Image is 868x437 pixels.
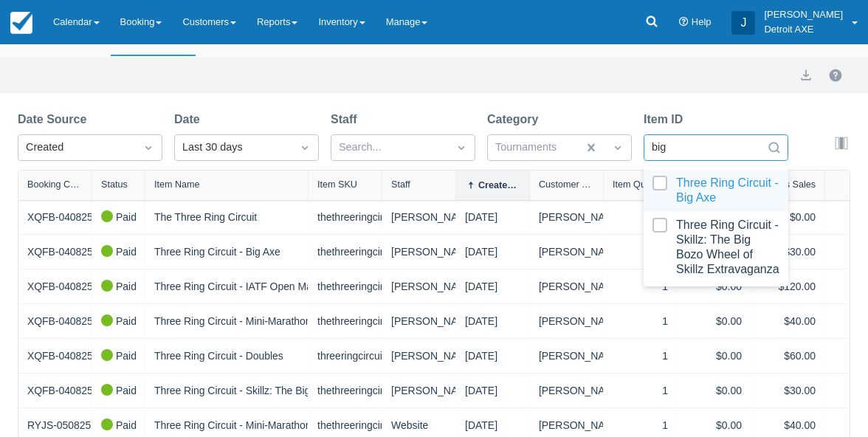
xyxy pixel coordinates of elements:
div: $40.00 [760,313,816,329]
div: Item Quantity [613,179,668,190]
span: Search [767,140,782,155]
div: thethreeringcircuit [317,209,373,225]
div: thethreeringcircuit-freakyfridayskillz [317,244,373,260]
div: thethreeringcircuit-freakyfridayskillz_copy [317,278,373,295]
div: [DATE] [465,209,520,225]
div: 1 [613,313,668,329]
div: 1 [613,382,668,399]
span: Dropdown icon [297,140,312,155]
div: 1 [613,209,668,225]
a: [PERSON_NAME] [539,314,623,329]
span: Help [692,16,712,27]
a: XQFB-040825 [27,314,93,329]
div: $60.00 [760,348,816,364]
div: Created [26,140,128,156]
i: Help [679,18,689,27]
p: Detroit AXE [764,22,843,37]
a: The Three Ring Circuit [154,210,257,225]
div: 1 [613,348,668,364]
div: [PERSON_NAME] [391,348,447,364]
a: [PERSON_NAME] [539,279,623,295]
a: XQFB-040825 [27,348,93,364]
div: thethreeringcircuit-marathon [317,417,373,433]
label: Staff [331,111,363,128]
div: [PERSON_NAME] [391,209,447,225]
div: Gross Sales [765,179,816,190]
a: [PERSON_NAME] [539,383,623,399]
div: Status [101,179,128,190]
div: Paid [101,209,137,225]
a: XQFB-040825 [27,279,93,295]
div: $120.00 [760,278,816,295]
div: [DATE] [465,417,520,433]
div: 1 [613,278,668,295]
span: Dropdown icon [454,140,469,155]
span: Dropdown icon [141,140,156,155]
a: Three Ring Circuit - Mini-Marathon [154,314,311,329]
div: $30.00 [760,382,816,399]
div: Paid [101,382,137,399]
div: 1 [613,244,668,260]
div: Booking Code [27,179,83,190]
div: [PERSON_NAME] [391,244,447,260]
a: Three Ring Circuit - IATF Open Major: The [PERSON_NAME] Memorial Classic [154,279,514,295]
p: [PERSON_NAME] [764,7,843,22]
div: Item SKU [317,179,357,190]
a: RYJS-050825 [27,418,91,433]
div: Created Date [478,180,520,190]
div: [DATE] [465,348,520,364]
a: Three Ring Circuit - Mini-Marathon [154,418,311,433]
div: J [731,11,755,35]
a: [PERSON_NAME] [539,244,623,260]
div: [DATE] [465,278,520,295]
a: XQFB-040825 [27,210,93,225]
div: Item Name [154,179,200,190]
div: Paid [101,348,137,364]
div: threeringcircuit-womenstourney_copy [317,348,373,364]
div: 1 [613,417,668,433]
div: $0.00 [686,313,742,329]
div: $0.00 [686,417,742,433]
div: [PERSON_NAME] [391,313,447,329]
a: [PERSON_NAME] [539,418,623,433]
a: Three Ring Circuit - Doubles [154,348,283,364]
div: Customer Name [539,179,594,190]
div: [PERSON_NAME] [391,278,447,295]
a: XQFB-040825 [27,244,93,260]
div: Staff [391,179,410,190]
div: $40.00 [760,417,816,433]
label: Item ID [644,111,689,128]
div: thethreeringcircuit-marathon [317,313,373,329]
label: Date [174,111,206,128]
a: XQFB-040825 [27,383,93,399]
div: Paid [101,278,137,295]
label: Date Source [18,111,92,128]
span: Dropdown icon [610,140,625,155]
div: Last 30 days [182,140,284,156]
div: Paid [101,244,137,260]
div: [PERSON_NAME] [391,382,447,399]
div: Website [391,417,447,433]
a: Three Ring Circuit - Big Axe [154,244,280,260]
div: $0.00 [686,382,742,399]
label: Category [487,111,544,128]
div: [DATE] [465,382,520,399]
div: thethreeringcircuit-freakyfridayskillz_copy_copy [317,382,373,399]
a: [PERSON_NAME] [539,348,623,364]
div: Paid [101,313,137,329]
div: $0.00 [686,348,742,364]
div: [DATE] [465,244,520,260]
button: export [797,66,815,84]
img: checkfront-main-nav-mini-logo.png [10,12,32,34]
a: Three Ring Circuit - Skillz: The Big Bozo Wheel of Skillz Extravaganza [154,383,472,399]
a: [PERSON_NAME] [539,210,623,225]
div: Paid [101,417,137,433]
div: [DATE] [465,313,520,329]
div: $0.00 [686,278,742,295]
